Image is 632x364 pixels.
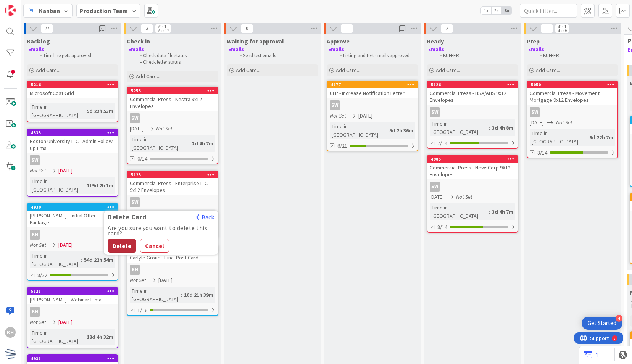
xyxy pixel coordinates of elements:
[85,333,115,341] div: 18d 4h 32m
[130,135,189,152] div: Time in [GEOGRAPHIC_DATA]
[27,37,50,45] span: Backlog
[84,107,85,115] span: :
[428,46,444,53] strong: Emails
[616,315,622,322] div: 4
[427,81,518,88] div: 5126
[127,253,218,263] div: Carlyle Group - Final Post Card
[437,223,447,231] span: 8/14
[5,327,16,338] div: KH
[130,287,181,303] div: Time in [GEOGRAPHIC_DATA]
[30,167,46,174] i: Not Set
[527,37,540,45] span: Prep
[520,4,577,18] input: Quick Filter...
[189,139,190,148] span: :
[27,355,118,362] div: 4931
[540,24,553,33] span: 1
[108,225,214,236] div: Are you sure you want to delete this card?
[127,94,218,111] div: Commercial Press - Kestra 9x12 Envelopes
[327,81,418,98] div: 4177ULP - Increase Notification Letter
[530,119,544,127] span: [DATE]
[330,112,346,119] i: Not Set
[127,265,218,275] div: KH
[27,81,118,98] div: 5216Microsoft Cost Grid
[481,7,491,14] span: 1x
[427,81,518,105] div: 5126Commercial Press - HSA/AHS 9x12 Envelopes
[491,7,501,14] span: 2x
[490,208,515,216] div: 3d 4h 7m
[531,82,617,87] div: 5050
[327,81,418,88] div: 4177
[27,204,118,211] div: 4930Delete CardBackAre you sure you want to delete this card?DeleteCancel
[427,156,518,179] div: 4985Commercial Press - NewsCorp 9X12 Envelopes
[427,37,444,45] span: Ready
[437,139,447,147] span: 7/14
[430,107,440,117] div: SW
[182,291,215,299] div: 10d 21h 39m
[128,46,144,53] strong: Emails
[584,350,598,359] a: 1
[127,197,218,207] div: SW
[16,1,35,10] span: Support
[30,242,46,248] i: Not Set
[84,181,85,190] span: :
[527,107,617,117] div: SW
[80,7,128,14] b: Production Team
[5,348,16,359] img: avatar
[40,3,42,9] div: 6
[5,5,16,16] img: Visit kanbanzone.com
[30,103,84,119] div: Time in [GEOGRAPHIC_DATA]
[430,119,489,136] div: Time in [GEOGRAPHIC_DATA]
[358,112,372,120] span: [DATE]
[36,67,60,74] span: Add Card...
[137,155,147,163] span: 0/14
[127,37,150,45] span: Check in
[131,88,218,93] div: 5253
[127,178,218,195] div: Commercial Press - Enterprise LTC 9x12 Envelopes
[427,182,518,192] div: SW
[190,139,215,148] div: 3d 4h 7m
[30,230,40,240] div: KH
[36,53,117,59] li: Timeline gets approved
[108,239,136,253] button: Delete
[586,133,587,142] span: :
[557,29,567,32] div: Max 6
[427,156,518,163] div: 4985
[27,295,118,304] div: [PERSON_NAME] - Webinar E-mail
[527,81,617,88] div: 5050
[240,24,253,33] span: 0
[427,163,518,179] div: Commercial Press - NewsCorp 9X12 Envelopes
[181,291,182,299] span: :
[85,107,115,115] div: 5d 22h 53m
[528,46,544,53] strong: Emails
[30,155,40,165] div: SW
[27,129,118,136] div: 4535
[137,306,147,314] span: 1/16
[127,171,218,195] div: 5125Commercial Press - Enterprise LTC 9x12 Envelopes
[27,155,118,165] div: SW
[556,119,572,126] i: Not Set
[436,67,460,74] span: Add Card...
[430,203,489,220] div: Time in [GEOGRAPHIC_DATA]
[82,256,115,264] div: 54d 22h 54m
[130,113,140,123] div: SW
[31,205,118,210] div: 4930
[140,239,169,253] button: Cancel
[430,182,440,192] div: SW
[85,181,115,190] div: 119d 2h 1m
[440,24,453,33] span: 2
[81,256,82,264] span: :
[39,6,60,15] span: Kanban
[27,204,118,227] div: 4930Delete CardBackAre you sure you want to delete this card?DeleteCancel[PERSON_NAME] - Initial ...
[84,333,85,341] span: :
[130,197,140,207] div: SW
[501,7,512,14] span: 3x
[28,46,44,53] strong: Emails
[537,149,547,157] span: 8/14
[436,53,517,59] li: BUFFER
[127,113,218,123] div: SW
[58,167,73,175] span: [DATE]
[527,81,617,105] div: 5050Commercial Press - Movement Mortgage 9x12 Envelopes
[340,24,353,33] span: 1
[158,276,173,284] span: [DATE]
[327,100,418,110] div: SW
